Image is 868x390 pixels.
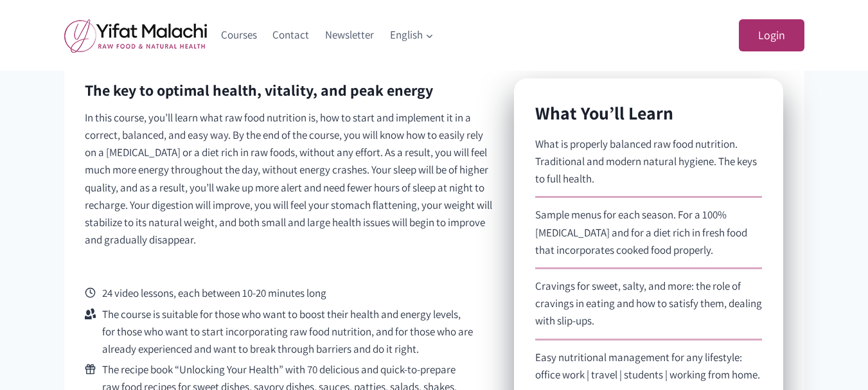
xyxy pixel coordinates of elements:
[382,20,441,51] button: Child menu of English
[535,206,762,259] p: Sample menus for each season. For a 100% [MEDICAL_DATA] and for a diet rich in fresh food that in...
[64,19,207,53] img: yifat_logo41_en.png
[265,20,317,51] a: Contact
[213,20,265,51] a: Courses
[85,109,494,249] p: In this course, you’ll learn what raw food nutrition is, how to start and implement it in a corre...
[213,20,442,51] nav: Primary Navigation
[102,285,326,302] span: 24 video lessons, each between 10-20 minutes long
[535,136,762,188] p: What is properly balanced raw food nutrition. Traditional and modern natural hygiene. The keys to...
[739,19,804,52] a: Login
[535,349,762,384] p: Easy nutritional management for any lifestyle: office work | travel | students | working from home.
[85,78,433,102] h3: The key to optimal health, vitality, and peak energy
[535,100,762,127] h2: What You’ll Learn
[102,306,474,359] span: The course is suitable for those who want to boost their health and energy levels, for those who ...
[317,20,382,51] a: Newsletter
[535,278,762,330] p: Cravings for sweet, salty, and more: the role of cravings in eating and how to satisfy them, deal...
